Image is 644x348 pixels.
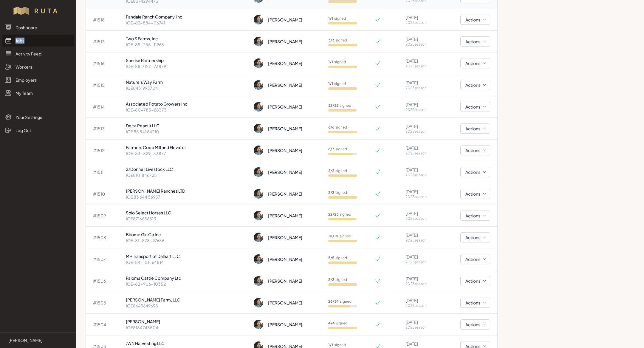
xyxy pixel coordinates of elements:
p: 2025 season [405,151,438,156]
b: 1 / 1 [328,60,333,64]
div: [PERSON_NAME] [268,147,302,153]
p: 2025 season [405,86,438,90]
p: [PERSON_NAME] Ranches LTD [126,188,249,194]
td: # 1511 [86,161,123,183]
p: IOE8101846725 [126,172,249,178]
p: IOE8716636513 [126,216,249,222]
div: [PERSON_NAME] [268,104,302,110]
p: 2J Donnell Livestock LLC [126,166,249,172]
button: Actions [460,167,490,177]
div: [PERSON_NAME] [268,213,302,219]
p: IOE8431993704 [126,85,249,91]
p: [DATE] [405,319,438,325]
a: Your Settings [2,111,74,123]
p: 2025 season [405,20,438,25]
p: signed [328,190,347,195]
p: 2025 season [405,325,438,330]
a: Workers [2,61,74,73]
p: [DATE] [405,297,438,303]
p: signed [328,277,347,282]
b: 3 / 3 [328,38,334,42]
div: [PERSON_NAME] [268,60,302,66]
b: 32 / 33 [328,103,338,108]
p: [PERSON_NAME] [126,318,249,324]
p: signed [328,16,346,21]
p: signed [328,343,346,347]
button: Actions [460,189,490,199]
a: My Team [2,87,74,99]
div: [PERSON_NAME] [268,126,302,132]
p: signed [328,212,351,217]
p: [DATE] [405,254,438,260]
a: Employers [2,74,74,86]
p: IOE-82-884-06741 [126,20,249,26]
p: 2025 season [405,64,438,69]
p: 2025 season [405,129,438,134]
p: 2025 season [405,173,438,177]
button: Actions [460,254,490,264]
p: [DATE] [405,341,438,347]
button: Actions [460,145,490,155]
img: Workflow [13,6,64,16]
td: # 1505 [86,292,123,314]
p: signed [328,147,347,151]
p: IOE-85-255-11968 [126,41,249,47]
p: IOE-81-878-97636 [126,237,249,243]
td: # 1515 [86,74,123,96]
p: 2025 season [405,42,438,47]
p: signed [328,168,347,173]
p: [DATE] [405,145,438,151]
p: 2025 season [405,260,438,265]
p: signed [328,60,346,64]
p: signed [328,321,348,326]
p: Pandale Ranch Company, Inc [126,14,249,20]
button: Actions [460,298,490,308]
p: Nature's Way Farm [126,79,249,85]
b: 2 / 2 [328,168,334,173]
td: # 1507 [86,248,123,270]
b: 1 / 1 [328,16,333,21]
button: Actions [460,211,490,221]
b: 6 / 7 [328,147,334,151]
p: signed [328,81,346,86]
td: # 1504 [86,314,123,335]
button: Actions [460,319,490,330]
a: Dashboard [2,21,74,33]
p: 2025 season [405,216,438,221]
b: 26 / 34 [328,299,339,304]
p: [DATE] [405,167,438,173]
button: Actions [460,123,490,134]
td: # 1513 [86,118,123,140]
div: [PERSON_NAME] [268,300,302,306]
div: [PERSON_NAME] [268,82,302,88]
p: [DATE] [405,188,438,194]
p: [DATE] [405,80,438,86]
p: IOE-83-829-33877 [126,150,249,156]
p: signed [328,299,352,304]
b: 1 / 1 [328,81,333,86]
p: signed [328,234,351,239]
p: Solo Select Horses LLC [126,210,249,216]
p: [DATE] [405,210,438,216]
b: 6 / 6 [328,125,334,129]
p: [DATE] [405,58,438,64]
p: IOE 85 541 64210 [126,129,249,134]
p: Birome Gin Co Inc [126,231,249,237]
b: 4 / 4 [328,321,335,325]
b: 10 / 10 [328,234,338,238]
div: [PERSON_NAME] [268,169,302,175]
p: MH Transport of Dalhart LLC [126,253,249,259]
td: # 1517 [86,31,123,52]
td: # 1506 [86,270,123,292]
p: 2025 season [405,107,438,112]
td: # 1518 [86,9,123,31]
p: [DATE] [405,276,438,282]
button: Actions [460,80,490,90]
div: [PERSON_NAME] [268,321,302,327]
p: JWN Harvesting LLC [126,340,249,346]
p: IOE-88-027-73879 [126,63,249,69]
div: [PERSON_NAME] [268,191,302,197]
b: 2 / 2 [328,277,334,282]
b: 5 / 5 [328,256,334,260]
b: 2 / 2 [328,190,334,195]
